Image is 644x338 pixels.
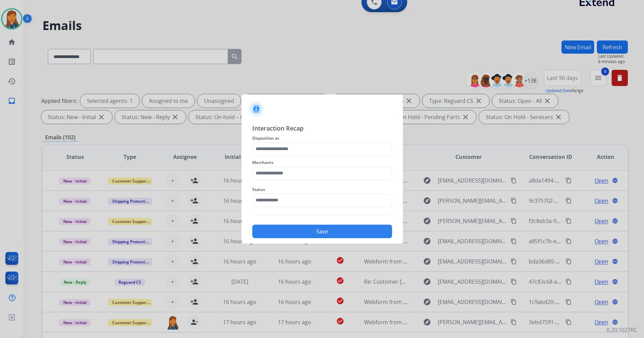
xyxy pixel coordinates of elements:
p: 0.20.1027RC [607,326,637,334]
button: Save [252,225,392,238]
img: contact-recap-line.svg [252,215,392,216]
span: Interaction Recap [252,123,392,134]
span: Merchants [252,159,392,167]
span: Disposition as [252,134,392,142]
img: contactIcon [248,101,264,117]
span: Status [252,186,392,194]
